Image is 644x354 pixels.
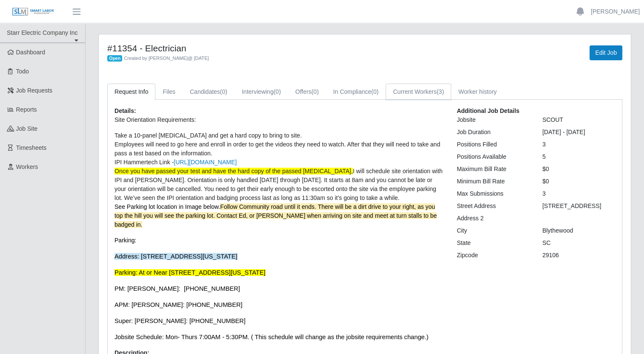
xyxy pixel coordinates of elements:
[450,226,536,235] div: City
[220,88,227,95] span: (0)
[114,168,353,174] span: Once you have passed your test and have the hard copy of the passed [MEDICAL_DATA],
[114,159,237,166] span: IPI Hammertech Link -
[114,132,302,139] span: Take a 10-panel [MEDICAL_DATA] and get a hard copy to bring to site.
[536,251,621,260] div: 29106
[114,116,196,123] span: Site Orientation Requirements:
[312,88,319,95] span: (0)
[16,87,53,94] span: Job Requests
[107,55,122,62] span: Open
[450,251,536,260] div: Zipcode
[536,152,621,161] div: 5
[114,301,243,308] span: APM: [PERSON_NAME]: [PHONE_NUMBER]
[536,239,621,247] div: SC
[16,49,46,56] span: Dashboard
[16,68,29,75] span: Todo
[114,141,440,157] span: Employees will need to go here and enroll in order to get the videos they need to watch. After th...
[457,107,519,114] b: Additional Job Details
[450,239,536,247] div: State
[16,125,38,132] span: job site
[12,7,54,17] img: SLM Logo
[114,253,238,260] span: Address: [STREET_ADDRESS][US_STATE]
[107,84,155,100] a: Request Info
[183,84,235,100] a: Candidates
[451,84,504,100] a: Worker history
[536,128,621,137] div: [DATE] - [DATE]
[114,285,240,292] span: PM: [PERSON_NAME]: [PHONE_NUMBER]
[450,128,536,137] div: Job Duration
[536,165,621,174] div: $0
[450,214,536,223] div: Address 2
[16,163,38,170] span: Workers
[437,88,444,95] span: (3)
[536,226,621,235] div: Blythewood
[114,203,437,228] span: Follow Community road until it ends. There will be a dirt drive to your right, as you top the hil...
[155,84,183,100] a: Files
[114,269,266,276] span: Parking: At or Near [STREET_ADDRESS][US_STATE]
[386,84,451,100] a: Current Workers
[16,144,47,151] span: Timesheets
[114,107,136,114] b: Details:
[114,237,136,244] span: Parking:
[536,177,621,186] div: $0
[590,45,622,60] a: Edit Job
[450,165,536,174] div: Maximum Bill Rate
[450,189,536,198] div: Max Submissions
[450,177,536,186] div: Minimum Bill Rate
[450,152,536,161] div: Positions Available
[371,88,378,95] span: (0)
[124,56,209,61] span: Created by [PERSON_NAME] @ [DATE]
[235,84,288,100] a: Interviewing
[114,203,437,228] span: See Parking lot location in Image below.
[107,43,402,53] h4: #11354 - Electrician
[542,116,563,123] span: SCOUT
[450,140,536,149] div: Positions Filled
[591,7,640,16] a: [PERSON_NAME]
[536,140,621,149] div: 3
[450,115,536,124] div: Jobsite
[288,84,326,100] a: Offers
[326,84,386,100] a: In Compliance
[450,202,536,211] div: Street Address
[536,202,621,211] div: [STREET_ADDRESS]
[536,189,621,198] div: 3
[274,88,281,95] span: (0)
[174,159,237,166] a: [URL][DOMAIN_NAME]
[114,334,429,340] span: Jobsite Schedule: Mon- Thurs 7:00AM - 5:30PM. ( This schedule will change as the jobsite requirem...
[114,317,246,324] span: Super: [PERSON_NAME]: [PHONE_NUMBER]
[16,106,37,113] span: Reports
